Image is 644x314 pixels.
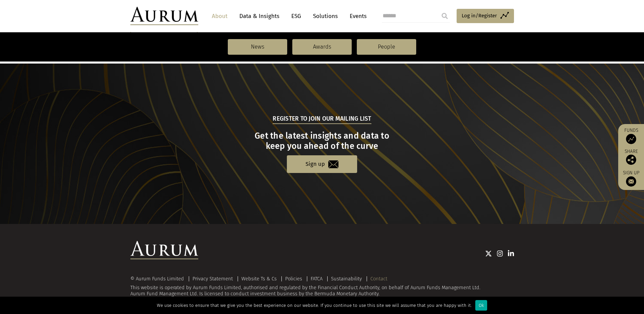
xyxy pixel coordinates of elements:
[626,134,636,144] img: Access Funds
[288,10,305,22] a: ESG
[192,276,233,282] a: Privacy Statement
[236,10,283,22] a: Data & Insights
[292,39,352,55] a: Awards
[131,131,513,151] h3: Get the latest insights and data to keep you ahead of the curve
[130,276,514,297] div: This website is operated by Aurum Funds Limited, authorised and regulated by the Financial Conduc...
[346,10,367,22] a: Events
[370,276,387,282] a: Contact
[241,276,277,282] a: Website Ts & Cs
[485,250,492,257] img: Twitter icon
[622,170,641,187] a: Sign up
[331,276,362,282] a: Sustainability
[475,300,487,311] div: Ok
[438,9,452,23] input: Submit
[508,250,514,257] img: Linkedin icon
[310,10,341,22] a: Solutions
[228,39,287,55] a: News
[273,115,371,124] h5: Register to join our mailing list
[497,250,503,257] img: Instagram icon
[622,127,641,144] a: Funds
[285,276,302,282] a: Policies
[622,149,641,165] div: Share
[626,176,636,187] img: Sign up to our newsletter
[130,7,198,25] img: Aurum
[462,12,497,20] span: Log in/Register
[457,9,514,23] a: Log in/Register
[287,155,357,173] a: Sign up
[311,276,323,282] a: FATCA
[357,39,416,55] a: People
[130,276,187,281] div: © Aurum Funds Limited
[626,155,636,165] img: Share this post
[130,241,198,259] img: Aurum Logo
[208,10,231,22] a: About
